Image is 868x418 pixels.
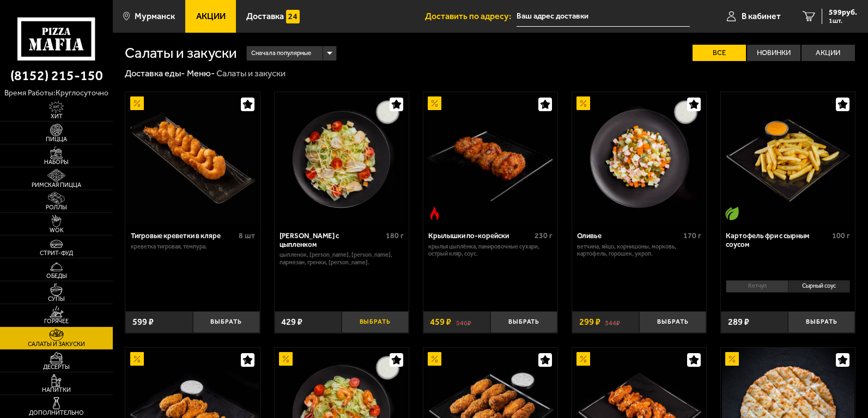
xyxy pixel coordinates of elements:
[286,10,300,23] img: 15daf4d41897b9f0e9f617042186c801.svg
[187,68,215,78] a: Меню-
[279,352,293,366] img: Акционный
[577,232,681,240] div: Оливье
[802,45,855,60] label: Акции
[193,311,260,334] button: Выбрать
[726,280,788,293] li: Кетчуп
[125,46,237,60] h1: Салаты и закуски
[576,96,590,110] img: Акционный
[280,251,404,266] p: цыпленок, [PERSON_NAME], [PERSON_NAME], пармезан, гренки, [PERSON_NAME].
[572,92,706,225] a: АкционныйОливье
[130,352,144,366] img: Акционный
[239,231,255,240] span: 8 шт
[125,92,259,225] a: АкционныйТигровые креветки в кляре
[576,352,590,366] img: Акционный
[722,92,854,225] img: Картофель фри с сырным соусом
[788,280,851,293] li: Сырный соус
[428,352,441,366] img: Акционный
[517,7,690,27] input: Ваш адрес доставки
[126,92,259,225] img: Тигровые креветки в кляре
[517,7,690,27] span: проспект Героев-североморцев, 7к1, подъезд 1
[131,232,236,240] div: Тигровые креветки в кляре
[605,318,620,327] s: 344 ₽
[428,96,441,110] img: Акционный
[832,231,850,240] span: 100 г
[280,232,383,249] div: [PERSON_NAME] с цыпленком
[125,68,185,78] a: Доставка еды-
[425,12,517,21] span: Доставить по адресу:
[490,311,557,334] button: Выбрать
[721,277,855,305] div: 0
[430,318,451,327] span: 459 ₽
[424,92,556,225] img: Крылышки по-корейски
[683,231,701,240] span: 170 г
[251,45,311,62] span: Сначала популярные
[535,231,553,240] span: 230 г
[428,243,553,258] p: крылья цыплёнка, панировочные сухари, острый кляр, соус.
[829,17,857,24] span: 1 шт.
[275,92,408,225] img: Салат Цезарь с цыпленком
[829,9,857,16] span: 599 руб.
[386,231,404,240] span: 180 г
[456,318,471,327] s: 546 ₽
[639,311,706,334] button: Выбрать
[196,12,226,21] span: Акции
[573,92,706,225] img: Оливье
[577,243,701,258] p: ветчина, яйцо, корнишоны, морковь, картофель, горошек, укроп.
[275,92,409,225] a: Салат Цезарь с цыпленком
[725,207,739,220] img: Вегетарианское блюдо
[747,45,800,60] label: Новинки
[428,232,532,240] div: Крылышки по-корейски
[135,12,175,21] span: Мурманск
[423,92,557,225] a: АкционныйОстрое блюдоКрылышки по-корейски
[130,96,144,110] img: Акционный
[579,318,600,327] span: 299 ₽
[342,311,409,334] button: Выбрать
[742,12,781,21] span: В кабинет
[788,311,855,334] button: Выбрать
[721,92,855,225] a: Вегетарианское блюдоКартофель фри с сырным соусом
[131,243,255,250] p: креветка тигровая, темпура.
[728,318,749,327] span: 289 ₽
[246,12,284,21] span: Доставка
[726,232,829,249] div: Картофель фри с сырным соусом
[693,45,746,60] label: Все
[725,352,739,366] img: Акционный
[428,207,441,220] img: Острое блюдо
[216,68,286,80] div: Салаты и закуски
[281,318,302,327] span: 429 ₽
[132,318,154,327] span: 599 ₽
